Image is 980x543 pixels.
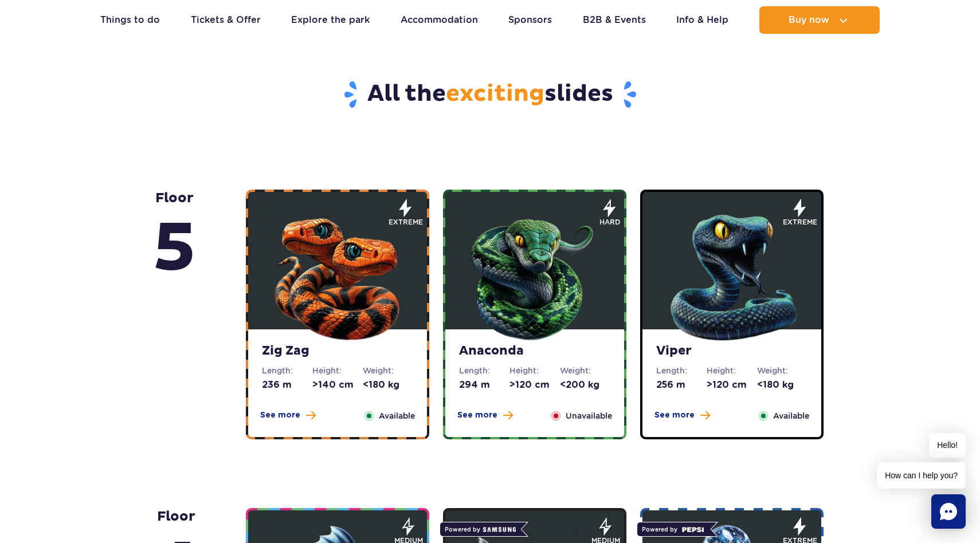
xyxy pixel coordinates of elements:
[783,217,817,227] span: extreme
[508,6,552,34] a: Sponsors
[459,343,610,359] strong: Anaconda
[459,365,509,376] dt: Length:
[260,410,316,421] button: See more
[363,379,413,391] dd: <180 kg
[656,343,807,359] strong: Viper
[363,365,413,376] dt: Weight:
[260,410,300,421] span: See more
[153,190,196,292] strong: floor
[312,379,363,391] dd: >140 cm
[466,206,603,344] img: 683e9d7f6dccb324111516.png
[654,410,695,421] span: See more
[656,379,707,391] dd: 256 m
[599,217,620,227] span: hard
[676,6,728,34] a: Info & Help
[707,379,757,391] dd: >120 cm
[654,410,710,421] button: See more
[931,494,966,529] div: Chat
[291,6,370,34] a: Explore the park
[262,379,312,391] dd: 236 m
[191,6,261,34] a: Tickets & Offer
[457,410,513,421] button: See more
[560,365,610,376] dt: Weight:
[560,379,610,391] dd: <200 kg
[877,462,966,489] span: How can I help you?
[583,6,646,34] a: B2B & Events
[312,365,363,376] dt: Height:
[269,206,406,344] img: 683e9d18e24cb188547945.png
[457,410,497,421] span: See more
[757,365,807,376] dt: Weight:
[401,6,478,34] a: Accommodation
[446,80,544,108] span: exciting
[509,379,560,391] dd: >120 cm
[637,522,711,537] span: Powered by
[389,217,423,227] span: extreme
[155,80,826,109] h2: All the slides
[663,206,801,344] img: 683e9da1f380d703171350.png
[759,6,880,34] button: Buy now
[153,207,196,292] span: 5
[789,15,829,25] span: Buy now
[262,343,413,359] strong: Zig Zag
[262,365,312,376] dt: Length:
[566,410,612,422] span: Unavailable
[440,522,521,537] span: Powered by
[656,365,707,376] dt: Length:
[459,379,509,391] dd: 294 m
[100,6,160,34] a: Things to do
[379,410,415,422] span: Available
[757,379,807,391] dd: <180 kg
[707,365,757,376] dt: Height:
[773,410,809,422] span: Available
[509,365,560,376] dt: Height:
[929,433,966,458] span: Hello!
